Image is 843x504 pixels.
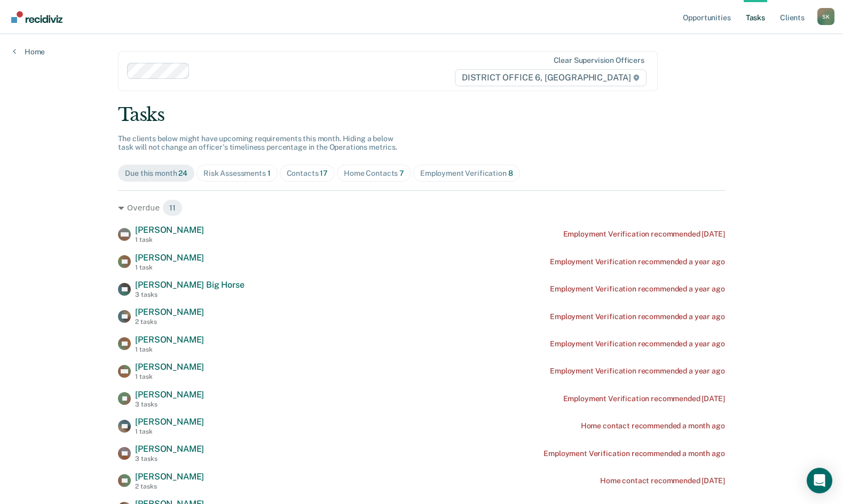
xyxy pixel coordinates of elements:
span: 11 [162,199,183,216]
span: The clients below might have upcoming requirements this month. Hiding a below task will not chang... [118,134,397,152]
div: Employment Verification recommended a month ago [543,449,724,458]
div: Employment Verification recommended a year ago [550,312,725,321]
span: [PERSON_NAME] Big Horse [135,280,244,290]
span: DISTRICT OFFICE 6, [GEOGRAPHIC_DATA] [455,69,647,86]
div: 1 task [135,428,204,435]
span: [PERSON_NAME] [135,362,204,372]
span: [PERSON_NAME] [135,225,204,235]
button: Profile dropdown button [817,8,834,25]
span: [PERSON_NAME] [135,307,204,317]
span: [PERSON_NAME] [135,335,204,345]
div: 2 tasks [135,483,204,490]
span: [PERSON_NAME] [135,444,204,454]
div: 2 tasks [135,318,204,326]
div: 1 task [135,264,204,271]
span: 7 [399,169,404,177]
div: Employment Verification recommended a year ago [550,367,725,376]
div: 1 task [135,236,204,243]
div: 3 tasks [135,291,244,298]
div: Employment Verification recommended a year ago [550,257,725,266]
div: Clear supervision officers [554,56,644,65]
span: 24 [178,169,187,177]
div: Employment Verification recommended [DATE] [563,230,725,239]
a: Home [13,47,45,56]
div: Overdue 11 [118,199,724,216]
div: Employment Verification recommended a year ago [550,284,725,294]
div: Employment Verification recommended a year ago [550,339,725,348]
div: Home Contacts [344,169,404,178]
span: [PERSON_NAME] [135,417,204,427]
div: S K [817,8,834,25]
div: Open Intercom Messenger [807,468,832,493]
div: Contacts [287,169,328,178]
div: Home contact recommended a month ago [581,421,725,430]
span: [PERSON_NAME] [135,472,204,482]
span: 8 [508,169,513,177]
span: [PERSON_NAME] [135,253,204,263]
span: 17 [320,169,328,177]
img: Recidiviz [11,11,62,23]
span: 1 [267,169,271,177]
div: Risk Assessments [203,169,271,178]
div: Home contact recommended [DATE] [600,476,725,485]
div: 3 tasks [135,455,204,462]
div: 1 task [135,346,204,353]
div: Due this month [125,169,187,178]
div: Tasks [118,104,724,126]
div: Employment Verification [420,169,513,178]
div: 1 task [135,373,204,380]
div: Employment Verification recommended [DATE] [563,394,725,403]
div: 3 tasks [135,401,204,408]
span: [PERSON_NAME] [135,389,204,400]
